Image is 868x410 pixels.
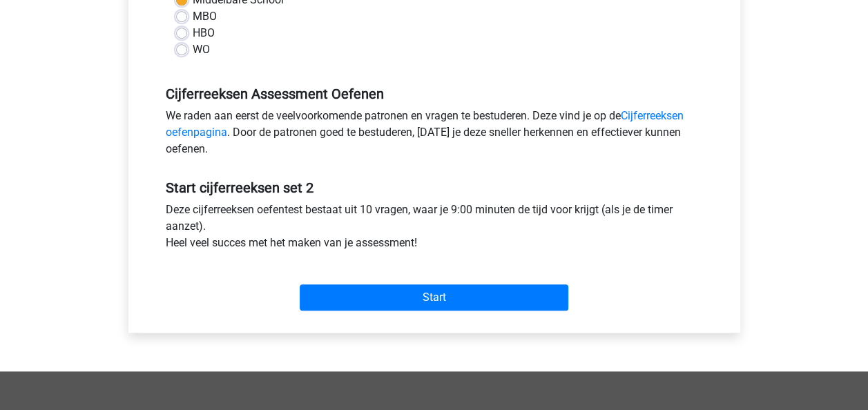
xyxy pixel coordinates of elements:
label: WO [193,41,210,58]
h5: Cijferreeksen Assessment Oefenen [166,86,703,102]
div: We raden aan eerst de veelvoorkomende patronen en vragen te bestuderen. Deze vind je op de . Door... [155,108,713,163]
input: Start [300,284,568,311]
label: MBO [193,8,217,25]
label: HBO [193,25,215,41]
div: Deze cijferreeksen oefentest bestaat uit 10 vragen, waar je 9:00 minuten de tijd voor krijgt (als... [155,202,713,257]
h5: Start cijferreeksen set 2 [166,179,703,196]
